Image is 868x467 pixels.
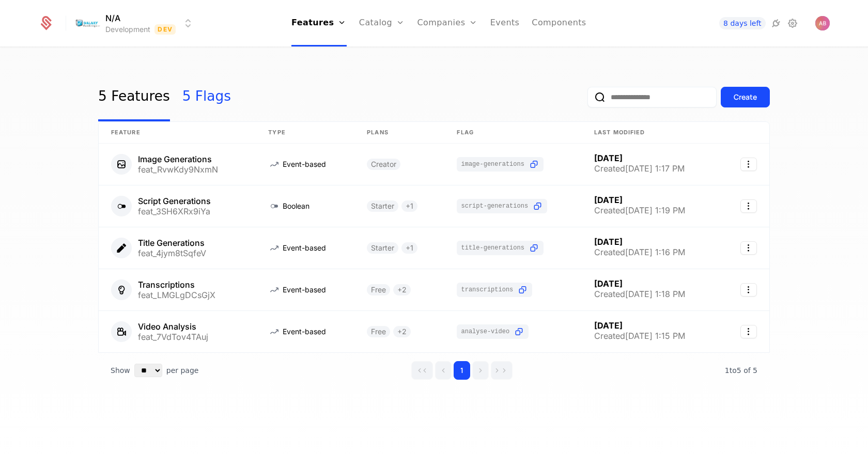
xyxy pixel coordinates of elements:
[721,87,770,107] button: Create
[725,366,757,375] span: 5
[105,12,120,24] span: N/A
[725,366,753,375] span: 1 to 5 of
[99,122,256,144] th: Feature
[444,122,582,144] th: Flag
[354,122,444,144] th: Plans
[411,361,513,380] div: Page navigation
[454,361,470,380] button: Go to page 1
[734,92,757,102] div: Create
[815,16,830,30] button: Open user button
[491,361,513,380] button: Go to last page
[740,199,757,213] button: Select action
[79,12,194,35] button: Select environment
[256,122,354,144] th: Type
[75,11,100,36] img: N/A
[815,16,830,30] img: A B
[740,283,757,297] button: Select action
[740,241,757,255] button: Select action
[98,353,770,388] div: Table pagination
[740,158,757,171] button: Select action
[98,73,170,121] a: 5 Features
[582,122,720,144] th: Last Modified
[154,24,176,35] span: Dev
[770,17,782,29] a: Integrations
[786,17,799,29] a: Settings
[166,365,199,376] span: per page
[111,365,130,376] span: Show
[740,325,757,338] button: Select action
[719,17,766,29] a: 8 days left
[435,361,452,380] button: Go to previous page
[182,73,231,121] a: 5 Flags
[472,361,489,380] button: Go to next page
[134,364,162,377] select: Select page size
[411,361,433,380] button: Go to first page
[105,24,150,35] div: Development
